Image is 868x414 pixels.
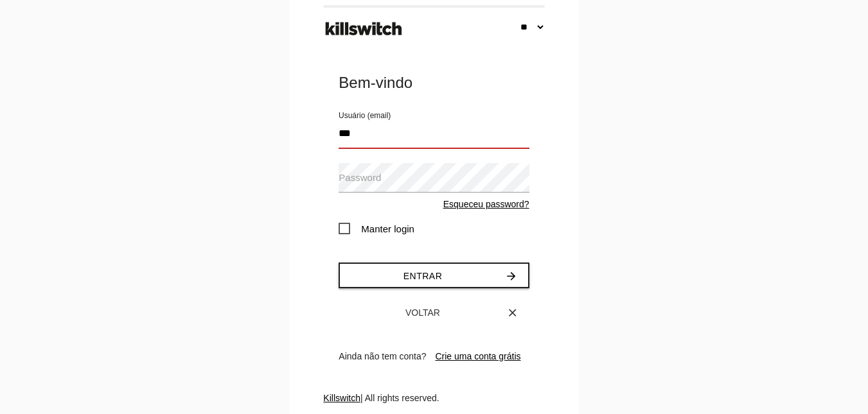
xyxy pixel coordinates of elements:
img: ks-logo-black-footer.png [323,17,405,40]
span: Voltar [405,307,440,318]
label: Password [339,171,381,185]
button: Entrararrow_forward [339,263,529,288]
i: close [506,301,519,324]
a: Crie uma conta grátis [435,351,520,361]
div: Bem-vindo [339,73,529,93]
span: Entrar [403,271,443,281]
a: Killswitch [323,393,360,403]
span: Manter login [339,221,414,237]
span: Ainda não tem conta? [339,351,426,361]
i: arrow_forward [505,264,518,288]
a: Esqueceu password? [443,199,529,209]
label: Usuário (email) [339,110,391,121]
